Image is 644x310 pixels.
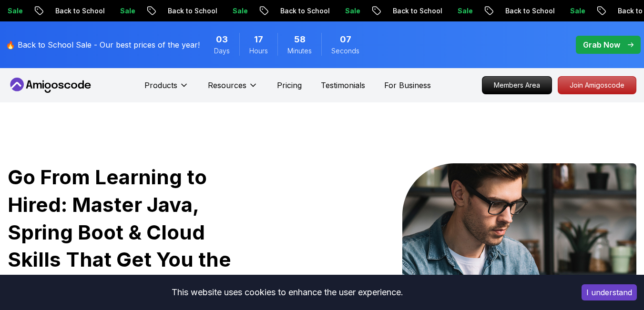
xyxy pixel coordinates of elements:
[384,80,431,91] a: For Business
[482,76,552,94] a: Members Area
[112,6,142,16] p: Sale
[208,80,258,99] button: Resources
[144,80,177,91] p: Products
[321,80,365,91] a: Testimonials
[47,6,112,16] p: Back to School
[272,6,337,16] p: Back to School
[216,33,228,46] span: 3 Days
[287,46,312,56] span: Minutes
[449,6,480,16] p: Sale
[582,284,637,300] button: Accept cookies
[214,46,230,56] span: Days
[208,80,246,91] p: Resources
[497,6,562,16] p: Back to School
[6,39,200,50] p: 🔥 Back to School Sale - Our best prices of the year!
[583,39,620,50] p: Grab Now
[482,77,552,94] p: Members Area
[224,6,255,16] p: Sale
[249,46,268,56] span: Hours
[277,80,302,91] a: Pricing
[337,6,367,16] p: Sale
[562,6,592,16] p: Sale
[558,76,636,94] a: Join Amigoscode
[558,77,636,94] p: Join Amigoscode
[254,33,263,46] span: 17 Hours
[7,282,567,303] div: This website uses cookies to enhance the user experience.
[294,33,306,46] span: 58 Minutes
[144,80,189,99] button: Products
[384,6,449,16] p: Back to School
[159,6,224,16] p: Back to School
[8,163,261,301] h1: Go From Learning to Hired: Master Java, Spring Boot & Cloud Skills That Get You the
[340,33,351,46] span: 7 Seconds
[331,46,359,56] span: Seconds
